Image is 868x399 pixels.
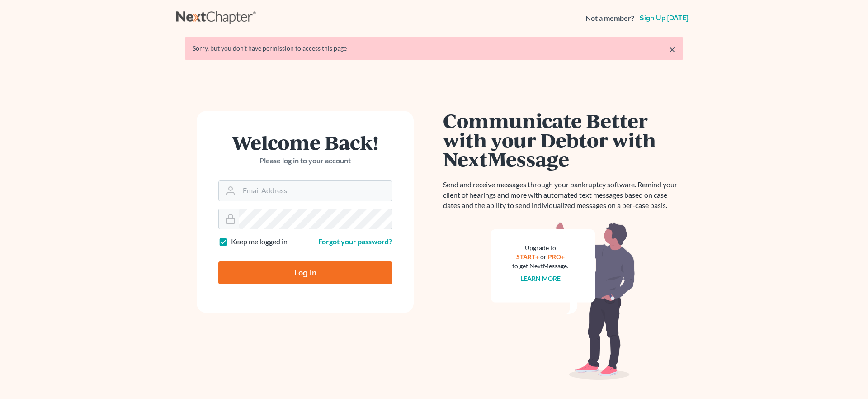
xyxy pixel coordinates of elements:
h1: Communicate Better with your Debtor with NextMessage [443,111,683,169]
a: Learn more [520,275,561,282]
strong: Not a member? [585,13,634,24]
p: Send and receive messages through your bankruptcy software. Remind your client of hearings and mo... [443,180,683,211]
img: nextmessage_bg-59042aed3d76b12b5cd301f8e5b87938c9018125f34e5fa2b7a6b67550977c72.svg [491,222,635,380]
div: to get NextMessage. [512,261,568,271]
h1: Welcome Back! [218,133,392,152]
span: or [540,253,547,261]
label: Keep me logged in [231,237,288,247]
a: START+ [516,253,539,261]
a: Forgot your password? [318,237,392,246]
input: Log In [218,261,392,284]
a: × [669,44,675,55]
input: Email Address [239,181,392,201]
div: Sorry, but you don't have permission to access this page [193,44,675,53]
div: Upgrade to [512,243,568,252]
a: Sign up [DATE]! [638,14,692,22]
p: Please log in to your account [218,156,392,166]
a: PRO+ [548,253,565,261]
